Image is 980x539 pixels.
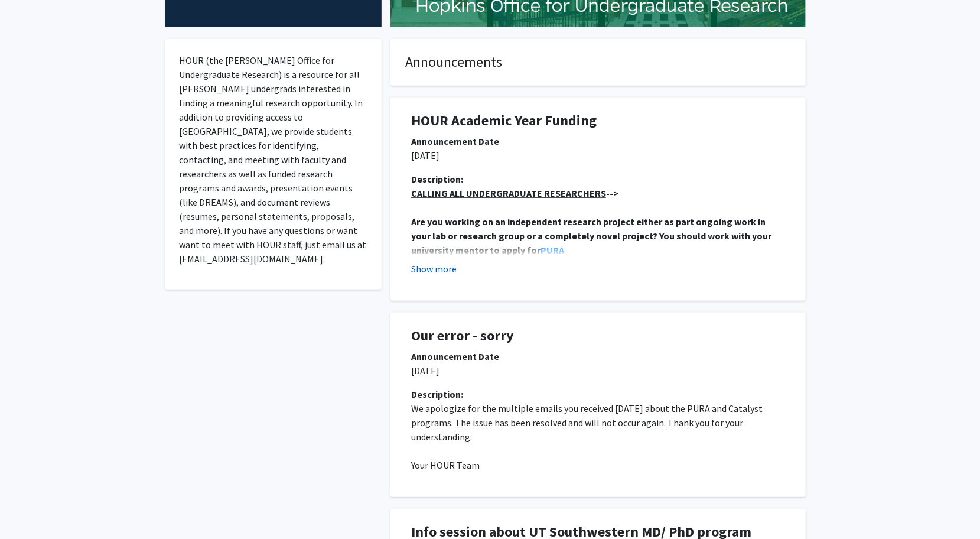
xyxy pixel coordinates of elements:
div: Announcement Date [411,349,785,363]
button: Show more [411,262,457,276]
a: PURA [541,244,564,256]
h4: Announcements [405,54,791,71]
h1: HOUR Academic Year Funding [411,112,785,129]
div: Announcement Date [411,134,785,148]
p: Your HOUR Team [411,458,785,472]
strong: --> [411,187,618,199]
p: HOUR (the [PERSON_NAME] Office for Undergraduate Research) is a resource for all [PERSON_NAME] un... [180,53,368,266]
div: Description: [411,172,785,186]
h1: Our error - sorry [411,327,785,345]
p: [DATE] [411,363,785,378]
p: We apologize for the multiple emails you received [DATE] about the PURA and Catalyst programs. Th... [411,401,785,444]
p: [DATE] [411,148,785,163]
p: . [411,215,785,257]
iframe: Chat [9,486,50,530]
div: Description: [411,387,785,401]
strong: Are you working on an independent research project either as part ongoing work in your lab or res... [411,216,773,256]
u: CALLING ALL UNDERGRADUATE RESEARCHERS [411,187,606,199]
